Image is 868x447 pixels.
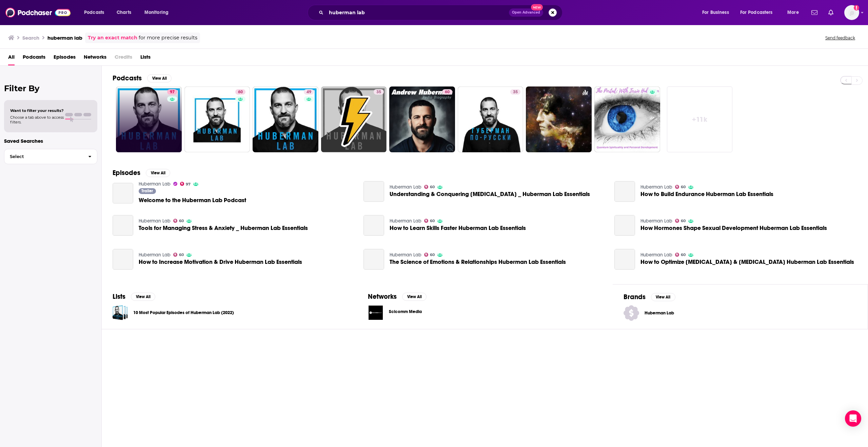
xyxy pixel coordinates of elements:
h2: Brands [624,293,646,301]
span: for more precise results [139,34,197,42]
span: Scicomm Media [389,309,422,314]
span: 10 Most Popular Episodes of Huberman Lab (2022) [113,305,128,320]
button: View All [147,74,172,82]
a: Show notifications dropdown [826,7,836,18]
a: Show notifications dropdown [809,7,820,18]
a: Huberman Lab [390,218,421,224]
span: How to Build Endurance Huberman Lab Essentials [640,191,773,197]
button: View All [402,293,427,301]
span: Choose a tab above to access filters. [10,115,64,124]
a: Scicomm Media logoScicomm Media [368,305,601,320]
div: Open Intercom Messenger [845,410,861,427]
a: 60 [442,89,452,95]
span: 60 [681,186,686,189]
span: More [787,8,799,17]
a: How to Learn Skills Faster Huberman Lab Essentials [390,225,526,231]
h2: Networks [368,292,397,301]
span: Logged in as rowan.sullivan [844,5,859,20]
a: Lists [140,52,151,65]
a: NetworksView All [368,292,427,301]
h3: huberman lab [47,35,82,41]
span: 60 [179,253,184,256]
button: open menu [783,7,807,18]
a: Huberman Lab [624,305,857,321]
a: 60 [173,219,184,223]
span: 60 [430,253,435,256]
span: 60 [681,253,686,256]
span: 35 [376,89,381,96]
a: Tools for Managing Stress & Anxiety _ Huberman Lab Essentials [139,225,308,231]
p: Saved Searches [4,138,97,144]
a: 35 [510,89,520,95]
a: Huberman Lab [139,181,171,187]
button: Send feedback [823,35,857,41]
input: Search podcasts, credits, & more... [326,7,509,18]
span: Monitoring [144,8,169,17]
h2: Episodes [113,169,140,177]
a: Networks [84,52,106,65]
span: Credits [115,52,132,65]
a: 60 [675,185,686,189]
a: Huberman Lab [640,218,672,224]
a: How to Optimize Testosterone & Estrogen Huberman Lab Essentials [614,249,635,270]
button: View All [131,293,155,301]
a: Understanding & Conquering Depression _ Huberman Lab Essentials [390,191,590,197]
svg: Add a profile image [854,5,859,11]
a: BrandsView All [624,293,675,301]
span: Podcasts [84,8,104,17]
span: Understanding & Conquering [MEDICAL_DATA] _ Huberman Lab Essentials [390,191,590,197]
button: Open AdvancedNew [509,8,543,17]
button: open menu [697,7,737,18]
span: How to Optimize [MEDICAL_DATA] & [MEDICAL_DATA] Huberman Lab Essentials [640,259,854,265]
a: 60 [173,253,184,257]
span: Select [4,154,83,159]
button: Show profile menu [844,5,859,20]
span: 60 [681,219,686,222]
a: Huberman Lab [390,252,421,258]
span: 60 [430,219,435,222]
h2: Filter By [4,83,97,93]
span: Open Advanced [512,11,540,14]
a: 10 Most Popular Episodes of Huberman Lab (2022) [133,309,234,316]
a: How to Optimize Testosterone & Estrogen Huberman Lab Essentials [640,259,854,265]
span: 60 [430,186,435,189]
img: Scicomm Media logo [368,305,383,320]
a: Huberman Lab [139,252,171,258]
a: Huberman Lab [640,184,672,190]
span: How Hormones Shape Sexual Development Huberman Lab Essentials [640,225,827,231]
a: Charts [112,7,135,18]
img: Podchaser - Follow, Share and Rate Podcasts [5,6,71,19]
span: 97 [186,183,191,186]
span: How to Increase Motivation & Drive Huberman Lab Essentials [139,259,302,265]
a: How to Learn Skills Faster Huberman Lab Essentials [363,215,384,236]
span: Want to filter your results? [10,108,64,113]
span: 97 [170,89,175,96]
button: View All [651,293,675,301]
h2: Lists [113,292,125,301]
a: 60 [389,86,455,152]
span: 60 [179,219,184,222]
a: ListsView All [113,292,155,301]
a: 97 [180,182,191,186]
span: 60 [238,89,243,96]
span: The Science of Emotions & Relationships Huberman Lab Essentials [390,259,566,265]
a: Try an exact match [88,34,137,42]
img: User Profile [844,5,859,20]
span: Trailer [141,189,153,193]
a: Welcome to the Huberman Lab Podcast [113,183,133,203]
span: Welcome to the Huberman Lab Podcast [139,197,246,203]
span: Charts [117,8,131,17]
span: Huberman Lab [645,310,685,316]
a: +11k [667,86,733,152]
a: Podcasts [23,52,45,65]
a: Huberman Lab [640,252,672,258]
a: Tools for Managing Stress & Anxiety _ Huberman Lab Essentials [113,215,133,236]
a: Huberman Lab [139,218,171,224]
a: PodcastsView All [113,74,172,82]
span: 60 [445,89,450,96]
button: open menu [79,7,113,18]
